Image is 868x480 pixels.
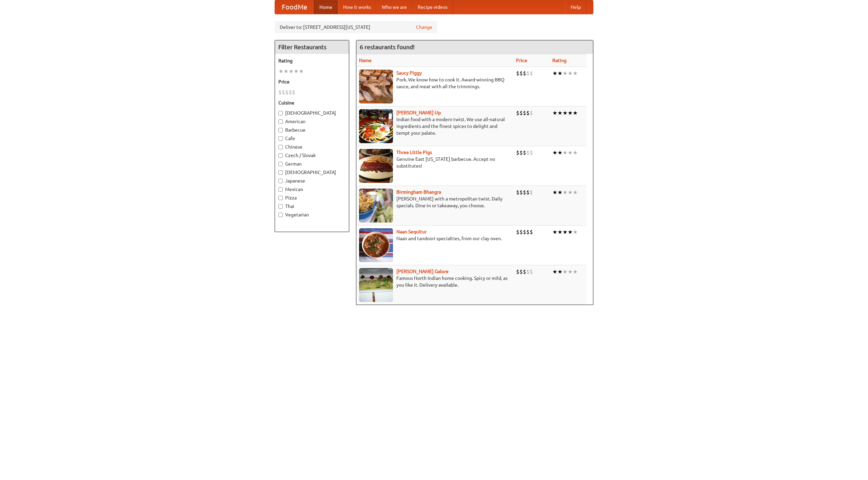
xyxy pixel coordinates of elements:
[552,228,557,236] li: ★
[359,235,511,242] p: Naan and tandoori specialties, from our clay oven.
[278,136,283,141] input: Cafe
[359,275,511,288] p: Famous North Indian home cooking. Spicy or mild, as you like it. Delivery available.
[278,186,346,193] label: Mexican
[278,111,283,115] input: [DEMOGRAPHIC_DATA]
[359,149,393,183] img: littlepigs.jpg
[359,109,393,143] img: curryup.jpg
[282,89,285,96] li: $
[516,228,519,236] li: $
[278,152,346,159] label: Czech / Slovak
[552,268,557,275] li: ★
[519,268,523,275] li: $
[557,70,563,77] li: ★
[530,268,533,275] li: $
[278,187,283,192] input: Mexican
[557,268,563,275] li: ★
[552,58,567,63] a: Rating
[516,268,519,275] li: $
[359,156,511,169] p: Genuine East [US_STATE] barbecue. Accept no substitutes!
[516,109,519,117] li: $
[573,109,578,117] li: ★
[376,0,412,14] a: Who we are
[278,128,283,132] input: Barbecue
[278,68,283,75] li: ★
[519,109,523,117] li: $
[523,268,526,275] li: $
[396,189,441,195] a: Birmingham Bhangra
[278,143,346,150] label: Chinese
[523,149,526,156] li: $
[278,203,346,210] label: Thai
[283,68,289,75] li: ★
[285,89,289,96] li: $
[359,58,372,63] a: Name
[278,162,283,166] input: German
[278,177,346,184] label: Japanese
[278,145,283,149] input: Chinese
[359,116,511,136] p: Indian food with a modern twist. We use all-natural ingredients and the finest spices to delight ...
[275,40,349,54] h4: Filter Restaurants
[557,109,563,117] li: ★
[396,269,449,274] a: [PERSON_NAME] Galore
[278,57,346,64] h5: Rating
[396,229,427,234] a: Naan Sequitur
[526,228,530,236] li: $
[516,58,527,63] a: Price
[338,0,376,14] a: How it works
[278,204,283,209] input: Thai
[573,70,578,77] li: ★
[289,68,294,75] li: ★
[557,189,563,196] li: ★
[359,268,393,302] img: currygalore.jpg
[526,109,530,117] li: $
[565,0,586,14] a: Help
[278,211,346,218] label: Vegetarian
[573,228,578,236] li: ★
[557,149,563,156] li: ★
[278,78,346,85] h5: Price
[396,70,422,76] a: Saucy Piggy
[530,109,533,117] li: $
[530,149,533,156] li: $
[573,268,578,275] li: ★
[526,70,530,77] li: $
[359,189,393,223] img: bhangra.jpg
[523,109,526,117] li: $
[396,110,441,115] a: [PERSON_NAME] Up
[519,228,523,236] li: $
[278,89,282,96] li: $
[278,135,346,142] label: Cafe
[416,24,432,31] a: Change
[523,70,526,77] li: $
[275,0,314,14] a: FoodMe
[278,153,283,158] input: Czech / Slovak
[516,189,519,196] li: $
[278,110,346,116] label: [DEMOGRAPHIC_DATA]
[294,68,299,75] li: ★
[563,228,568,236] li: ★
[359,70,393,103] img: saucy.jpg
[396,150,432,155] b: Three Little Pigs
[526,268,530,275] li: $
[552,149,557,156] li: ★
[568,268,573,275] li: ★
[359,228,393,262] img: naansequitur.jpg
[359,76,511,90] p: Pork. We know how to cook it. Award-winning BBQ sauce, and meat with all the trimmings.
[523,228,526,236] li: $
[526,149,530,156] li: $
[292,89,295,96] li: $
[573,189,578,196] li: ★
[530,189,533,196] li: $
[568,70,573,77] li: ★
[573,149,578,156] li: ★
[278,118,346,125] label: American
[526,189,530,196] li: $
[563,268,568,275] li: ★
[530,70,533,77] li: $
[523,189,526,196] li: $
[563,189,568,196] li: ★
[516,149,519,156] li: $
[516,70,519,77] li: $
